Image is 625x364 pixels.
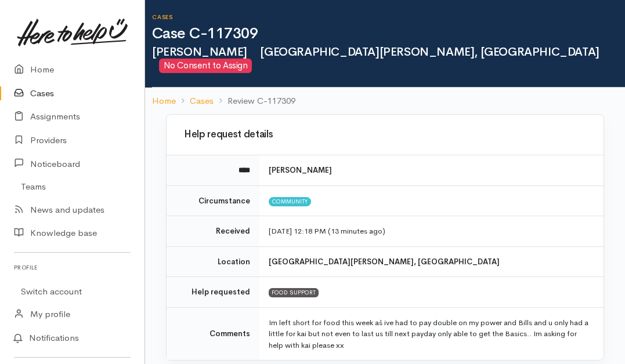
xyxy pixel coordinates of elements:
[269,197,311,206] span: Community
[269,257,500,267] b: [GEOGRAPHIC_DATA][PERSON_NAME], [GEOGRAPHIC_DATA]
[152,94,176,108] a: Home
[269,165,332,175] b: [PERSON_NAME]
[214,94,295,108] li: Review C-117309
[14,260,131,275] h6: Profile
[152,26,625,42] h1: Case C-117309
[259,216,604,247] td: [DATE] 12:18 PM (13 minutes ago)
[159,59,252,73] span: No Consent to Assign
[259,307,604,360] td: Im left short for food this week aš ive had to pay double on my power and Bills and u only had a ...
[180,129,590,140] h3: Help request details
[167,246,259,277] td: Location
[167,216,259,247] td: Received
[152,14,625,20] h6: Cases
[254,45,599,59] span: [GEOGRAPHIC_DATA][PERSON_NAME], [GEOGRAPHIC_DATA]
[167,307,259,360] td: Comments
[190,94,214,108] a: Cases
[145,88,625,115] nav: breadcrumb
[167,277,259,308] td: Help requested
[167,185,259,216] td: Circumstance
[152,46,625,73] h2: [PERSON_NAME]
[269,288,319,297] div: FOOD SUPPORT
